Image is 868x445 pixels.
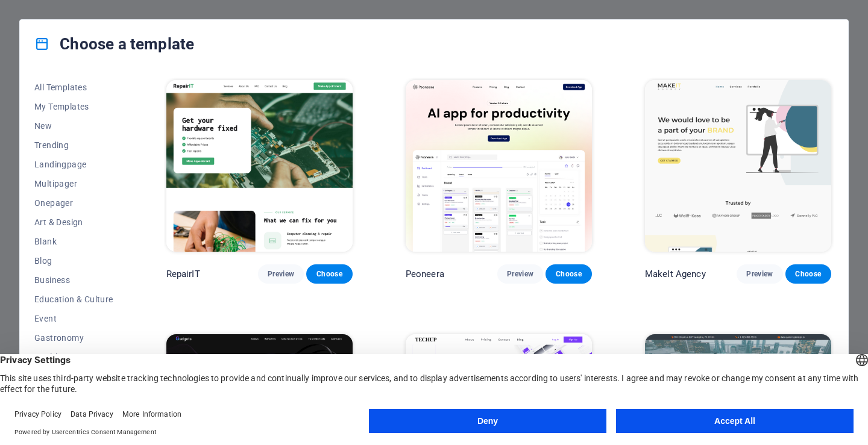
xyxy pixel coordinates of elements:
[406,80,592,252] img: Peoneera
[166,268,200,280] p: RepairIT
[34,160,113,169] span: Landingpage
[34,251,113,270] button: Blog
[316,269,342,279] span: Choose
[34,217,113,227] span: Art & Design
[34,275,113,285] span: Business
[34,102,113,111] span: My Templates
[34,97,113,116] button: My Templates
[737,264,782,284] button: Preview
[645,268,706,280] p: MakeIt Agency
[34,116,113,135] button: New
[34,34,194,54] h4: Choose a template
[785,264,831,284] button: Choose
[306,264,352,284] button: Choose
[34,347,113,367] button: Health
[34,82,113,92] span: All Templates
[166,80,353,252] img: RepairIT
[34,270,113,290] button: Business
[34,352,113,362] span: Health
[497,264,543,284] button: Preview
[34,294,113,304] span: Education & Culture
[507,269,533,279] span: Preview
[546,264,591,284] button: Choose
[34,193,113,213] button: Onepager
[645,80,831,252] img: MakeIt Agency
[34,328,113,347] button: Gastronomy
[34,174,113,193] button: Multipager
[555,269,582,279] span: Choose
[34,309,113,328] button: Event
[34,333,113,343] span: Gastronomy
[34,213,113,232] button: Art & Design
[406,268,444,280] p: Peoneera
[746,269,773,279] span: Preview
[34,121,113,131] span: New
[34,314,113,323] span: Event
[34,198,113,208] span: Onepager
[34,78,113,97] button: All Templates
[34,290,113,309] button: Education & Culture
[34,179,113,188] span: Multipager
[34,140,113,150] span: Trending
[258,264,304,284] button: Preview
[34,237,113,246] span: Blank
[34,256,113,266] span: Blog
[34,155,113,174] button: Landingpage
[795,269,822,279] span: Choose
[268,269,294,279] span: Preview
[34,232,113,251] button: Blank
[34,135,113,155] button: Trending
